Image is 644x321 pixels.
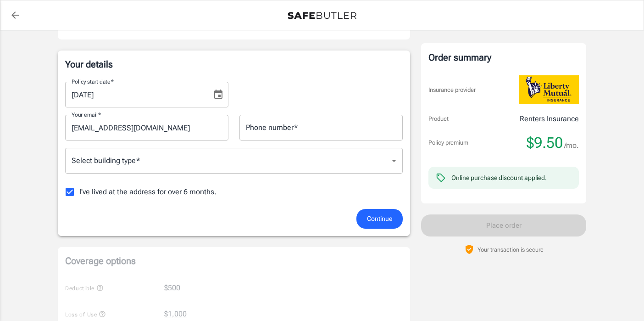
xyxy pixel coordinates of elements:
p: Policy premium [428,138,468,147]
input: MM/DD/YYYY [65,82,205,107]
p: Your details [65,58,403,71]
a: back to quotes [6,6,24,24]
label: Policy start date [72,78,114,85]
div: Online purchase discount applied. [451,173,547,182]
img: Back to quotes [288,12,356,19]
p: Renters Insurance [520,113,579,124]
p: Product [428,114,449,124]
div: Order summary [428,51,579,64]
p: Insurance provider [428,85,476,95]
input: Enter number [239,115,403,141]
button: Choose date, selected date is Aug 14, 2025 [209,85,228,104]
button: Continue [356,209,403,229]
span: $9.50 [527,134,563,152]
span: Continue [367,213,392,225]
span: /mo. [564,139,579,152]
p: Your transaction is secure [477,245,544,254]
img: Liberty Mutual [519,75,579,104]
label: Your email [72,111,101,118]
span: I've lived at the address for over 6 months. [79,186,217,197]
input: Enter email [65,115,228,141]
